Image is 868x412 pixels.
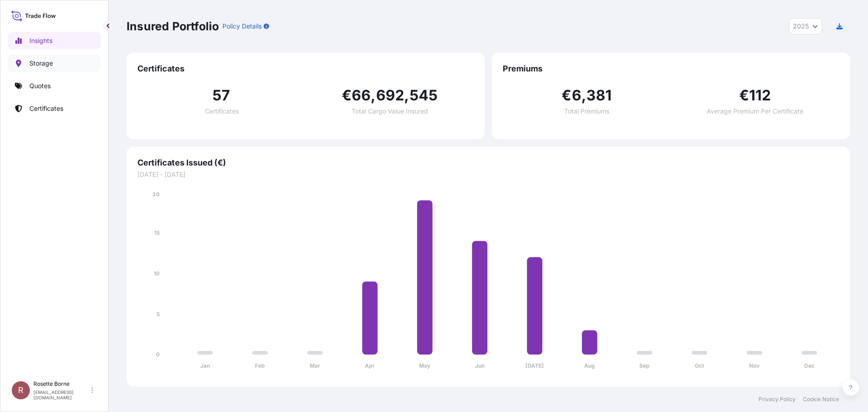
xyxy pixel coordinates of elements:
span: , [404,88,409,103]
tspan: Aug [584,362,595,369]
p: Quotes [29,81,51,90]
tspan: Jan [200,362,210,369]
span: 57 [212,88,230,103]
span: [DATE] - [DATE] [137,170,839,179]
span: Certificates [205,108,239,114]
a: Cookie Notice [803,396,839,403]
a: Quotes [8,77,101,95]
span: Certificates [137,63,474,74]
tspan: Nov [749,362,760,369]
button: Year Selector [789,18,822,34]
a: Storage [8,54,101,72]
tspan: 15 [154,229,160,236]
tspan: 5 [156,311,160,317]
p: Insured Portfolio [127,19,219,33]
tspan: Jun [475,362,485,369]
span: 692 [376,88,405,103]
a: Insights [8,32,101,50]
span: 2025 [793,22,809,31]
span: Total Premiums [564,108,609,114]
span: 112 [749,88,771,103]
span: € [342,88,352,103]
span: 66 [352,88,371,103]
p: Rosette Borne [33,380,90,388]
tspan: 10 [154,270,160,277]
tspan: Dec [804,362,815,369]
span: R [18,386,24,395]
span: € [739,88,749,103]
span: € [561,88,571,103]
tspan: 0 [156,351,160,358]
tspan: Sep [639,362,650,369]
a: Certificates [8,99,101,118]
p: [EMAIL_ADDRESS][DOMAIN_NAME] [33,389,90,400]
p: Insights [29,36,52,45]
tspan: Feb [255,362,265,369]
span: Certificates Issued (€) [137,157,839,168]
span: Average Premium Per Certificate [707,108,803,114]
tspan: [DATE] [525,362,544,369]
tspan: Apr [365,362,375,369]
p: Storage [29,59,53,68]
span: 545 [410,88,438,103]
span: , [371,88,376,103]
span: , [581,88,586,103]
tspan: May [419,362,431,369]
tspan: 20 [152,191,160,198]
tspan: Mar [310,362,320,369]
span: Total Cargo Value Insured [352,108,428,114]
a: Privacy Policy [759,396,796,403]
span: Premiums [503,63,839,74]
span: 6 [572,88,581,103]
tspan: Oct [695,362,704,369]
p: Policy Details [222,22,262,31]
span: 381 [586,88,612,103]
p: Certificates [29,104,63,113]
